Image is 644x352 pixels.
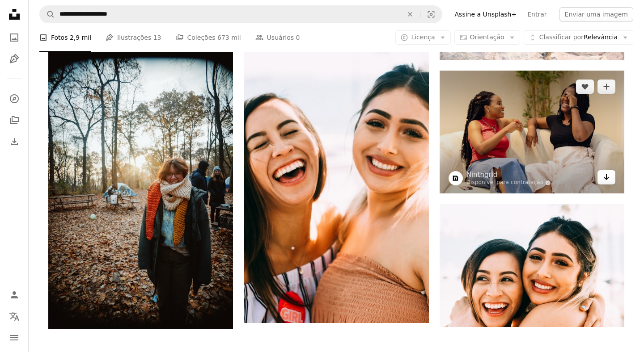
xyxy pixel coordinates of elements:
span: Classificar por [539,34,584,41]
img: uma mulher usando um lenço em pé na floresta [48,52,233,329]
a: Coleções [5,111,23,129]
a: Histórico de downloads [5,133,23,151]
a: mulher sorrindo ao lado da mulher de topless [440,261,624,269]
img: Ir para o perfil de Ninthgrid [449,171,463,185]
button: Idioma [5,307,23,325]
span: 13 [153,33,161,42]
a: mulher na camisa listrada branca e preta sorrindo [244,180,428,188]
img: mulher na camisa listrada branca e preta sorrindo [244,46,428,323]
button: Limpar [400,6,420,23]
span: 673 mil [217,33,241,42]
a: uma mulher usando um lenço em pé na floresta [48,186,233,194]
a: Explorar [5,90,23,108]
a: Entrar / Cadastrar-se [5,286,23,304]
a: Ilustrações 13 [106,23,161,52]
img: mulher sorrindo ao lado da mulher de topless [440,204,624,327]
a: Disponível para contratação [466,179,551,186]
form: Pesquise conteúdo visual em todo o site [39,5,442,23]
button: Pesquisa visual [420,6,442,23]
span: Relevância [539,33,618,42]
button: Menu [5,329,23,347]
a: Um par de mulheres sentando-se em cima de um sofá branco [440,128,624,136]
button: Curtir [576,80,594,94]
a: Baixar [597,170,615,184]
span: Orientação [470,34,504,41]
img: Um par de mulheres sentando-se em cima de um sofá branco [440,71,624,193]
a: Entrar [522,7,552,21]
button: Pesquise na Unsplash [40,6,55,23]
a: Fotos [5,29,23,46]
span: Licença [411,34,435,41]
button: Orientação [454,30,520,45]
button: Enviar uma imagem [559,7,633,21]
a: Coleções 673 mil [176,23,241,52]
button: Classificar porRelevância [524,30,633,45]
button: Licença [395,30,450,45]
a: Usuários 0 [255,23,300,52]
button: Adicionar à coleção [597,80,615,94]
span: 0 [296,33,300,42]
a: Assine a Unsplash+ [449,7,522,21]
a: Ninthgrid [466,170,551,179]
a: Início — Unsplash [5,5,23,25]
a: Ilustrações [5,50,23,68]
